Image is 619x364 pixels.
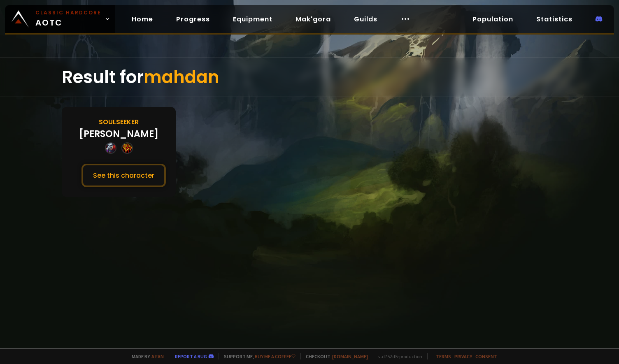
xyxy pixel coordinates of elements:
[289,11,337,28] a: Mak'gora
[81,164,166,187] button: See this character
[219,353,296,359] span: Support me,
[62,58,557,97] div: Result for
[436,353,451,359] a: Terms
[79,127,158,141] div: [PERSON_NAME]
[35,9,101,29] span: AOTC
[35,9,101,16] small: Classic Hardcore
[5,5,115,33] a: Classic HardcoreAOTC
[125,11,160,28] a: Home
[255,353,296,359] a: Buy me a coffee
[332,353,368,359] a: [DOMAIN_NAME]
[127,353,164,359] span: Made by
[300,353,368,359] span: Checkout
[175,353,207,359] a: Report a bug
[170,11,216,28] a: Progress
[151,353,164,359] a: a fan
[454,353,472,359] a: Privacy
[99,117,139,127] div: Soulseeker
[226,11,279,28] a: Equipment
[144,65,219,89] span: mahdan
[475,353,497,359] a: Consent
[466,11,520,28] a: Population
[373,353,422,359] span: v. d752d5 - production
[530,11,579,28] a: Statistics
[347,11,384,28] a: Guilds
